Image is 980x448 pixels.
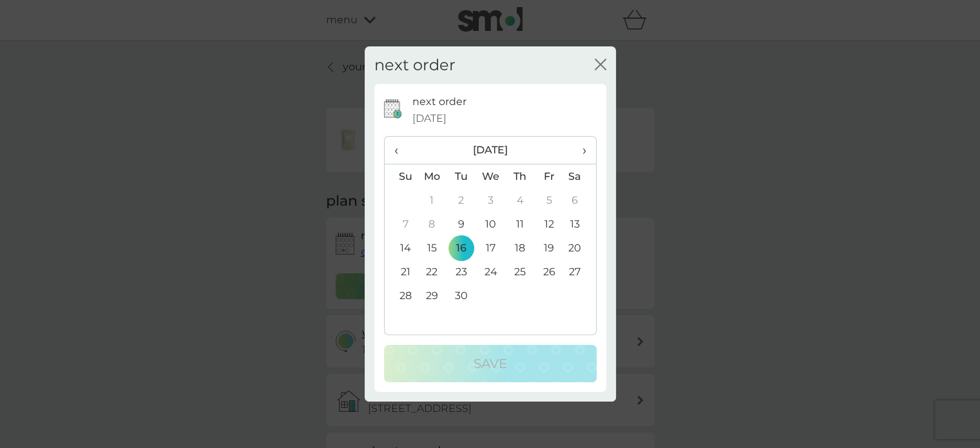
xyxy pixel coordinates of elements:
td: 14 [385,236,418,260]
td: 30 [447,284,476,307]
span: › [573,137,586,164]
th: We [476,164,505,189]
td: 27 [563,260,595,284]
span: ‹ [394,137,408,164]
td: 6 [563,188,595,212]
th: [DATE] [418,137,564,164]
td: 15 [418,236,447,260]
td: 21 [385,260,418,284]
td: 16 [447,236,476,260]
th: Su [385,164,418,189]
td: 22 [418,260,447,284]
td: 23 [447,260,476,284]
h2: next order [374,56,456,75]
th: Mo [418,164,447,189]
td: 28 [385,284,418,307]
th: Sa [563,164,595,189]
td: 2 [447,188,476,212]
p: next order [412,93,466,110]
button: close [595,59,606,72]
td: 8 [418,212,447,236]
td: 4 [505,188,534,212]
td: 24 [476,260,505,284]
th: Tu [447,164,476,189]
th: Th [505,164,534,189]
td: 3 [476,188,505,212]
td: 9 [447,212,476,236]
td: 25 [505,260,534,284]
td: 29 [418,284,447,307]
span: [DATE] [412,110,447,127]
td: 19 [535,236,564,260]
td: 11 [505,212,534,236]
td: 18 [505,236,534,260]
td: 26 [535,260,564,284]
td: 5 [535,188,564,212]
td: 13 [563,212,595,236]
th: Fr [535,164,564,189]
td: 10 [476,212,505,236]
p: Save [474,353,507,374]
td: 7 [385,212,418,236]
td: 1 [418,188,447,212]
td: 17 [476,236,505,260]
button: Save [384,345,597,382]
td: 20 [563,236,595,260]
td: 12 [535,212,564,236]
